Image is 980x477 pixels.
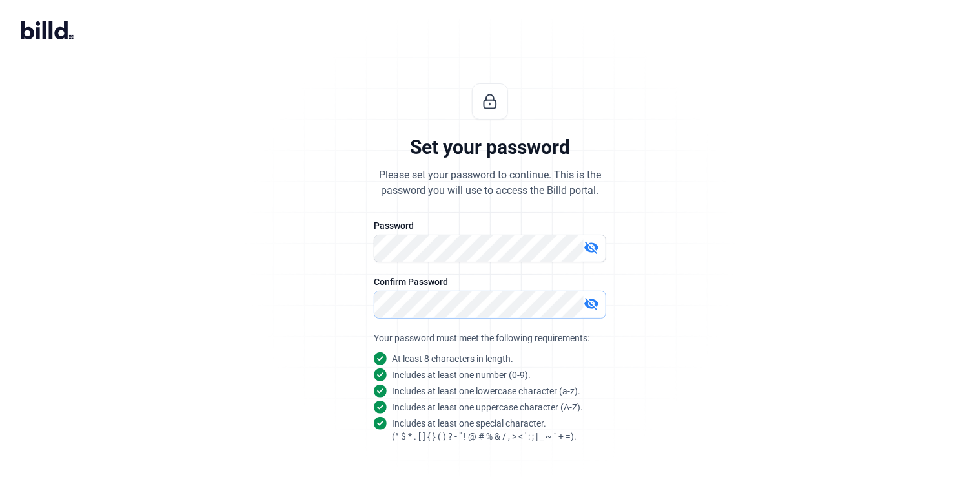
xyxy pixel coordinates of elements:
div: Password [374,219,606,232]
snap: Includes at least one special character. (^ $ * . [ ] { } ( ) ? - " ! @ # % & / , > < ' : ; | _ ~... [392,417,577,443]
snap: At least 8 characters in length. [392,352,513,365]
div: Confirm Password [374,275,606,288]
snap: Includes at least one lowercase character (a-z). [392,385,580,397]
snap: Includes at least one number (0-9). [392,368,531,381]
div: Set your password [410,135,570,160]
snap: Includes at least one uppercase character (A-Z). [392,401,583,414]
div: Your password must meet the following requirements: [374,332,606,344]
mat-icon: visibility_off [584,296,599,312]
mat-icon: visibility_off [584,240,599,255]
div: Please set your password to continue. This is the password you will use to access the Billd portal. [379,167,601,198]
